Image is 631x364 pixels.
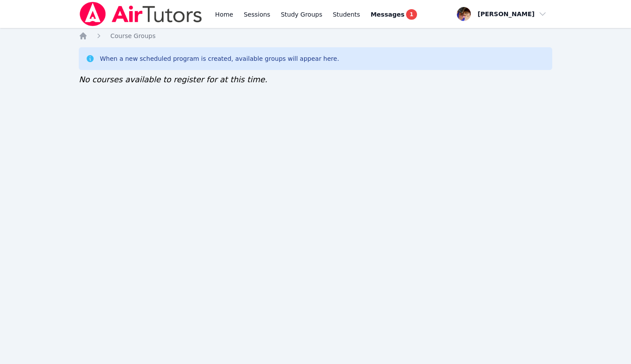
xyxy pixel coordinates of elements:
span: No courses available to register for at this time. [79,75,267,84]
div: When a new scheduled program is created, available groups will appear here. [100,54,339,63]
img: Air Tutors [79,2,203,26]
nav: Breadcrumb [79,31,552,40]
span: Messages [371,10,404,19]
span: Course Groups [110,32,155,39]
span: 1 [406,9,417,20]
a: Course Groups [110,31,155,40]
